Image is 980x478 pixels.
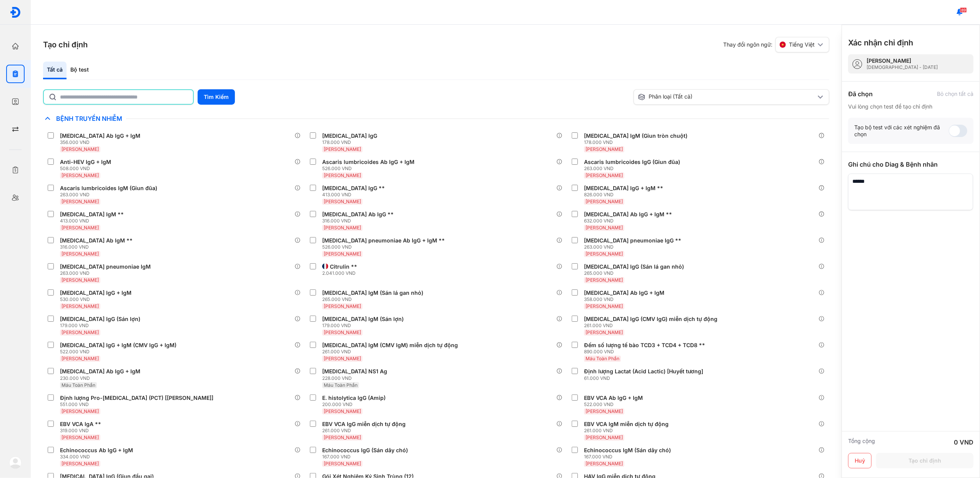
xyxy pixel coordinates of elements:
button: Huỷ [848,453,872,468]
div: Tạo bộ test với các xét nghiệm đã chọn [854,124,949,138]
span: [PERSON_NAME] [324,408,361,414]
div: Phân loại (Tất cả) [638,93,816,101]
div: [MEDICAL_DATA] NS1 Ag [322,368,387,375]
div: Bỏ chọn tất cả [937,90,973,97]
div: 167.000 VND [322,454,411,460]
span: [PERSON_NAME] [62,172,99,178]
div: 2.041.000 VND [322,270,360,276]
span: [PERSON_NAME] [62,251,99,257]
span: [PERSON_NAME] [586,199,623,204]
img: logo [9,456,22,469]
div: [MEDICAL_DATA] pneumoniae IgM [60,263,151,270]
span: [PERSON_NAME] [324,251,361,257]
div: [MEDICAL_DATA] Ab IgG + IgM ** [584,211,672,218]
div: [MEDICAL_DATA] pneumoniae IgG ** [584,237,681,244]
div: 263.000 VND [584,165,683,172]
div: 263.000 VND [60,270,154,276]
div: E. histolytica IgG (Amip) [322,394,386,401]
span: [PERSON_NAME] [324,199,361,204]
div: [MEDICAL_DATA] IgM ** [60,211,124,218]
div: [MEDICAL_DATA] IgG (Sán lá gan nhỏ) [584,263,684,270]
div: Ascaris lumbricoides Ab IgG + IgM [322,159,414,165]
div: Thay đổi ngôn ngữ: [723,37,829,52]
div: [MEDICAL_DATA] IgM (Giun tròn chuột) [584,132,687,139]
div: Echinococcus IgG (Sán dây chó) [322,447,408,454]
div: 526.000 VND [322,244,448,250]
div: 316.000 VND [60,244,136,250]
div: EBV VCA Ab IgG + IgM [584,394,643,401]
img: logo [10,7,21,18]
div: [MEDICAL_DATA] IgG (CMV IgG) miễn dịch tự động [584,316,717,323]
div: Ascaris lumbricoides IgM (Giun đũa) [60,185,157,192]
div: 551.000 VND [60,401,216,408]
div: [PERSON_NAME] [867,57,938,64]
div: 200.000 VND [322,401,389,408]
span: Máu Toàn Phần [62,382,95,388]
div: [MEDICAL_DATA] IgG (Sán lợn) [60,316,140,323]
div: Citrulin ** [330,263,357,270]
h3: Tạo chỉ định [43,39,88,50]
button: Tìm Kiếm [198,89,235,105]
div: 167.000 VND [584,454,674,460]
div: 522.000 VND [60,349,180,355]
div: [MEDICAL_DATA] IgG ** [322,185,385,192]
div: 890.000 VND [584,349,708,355]
div: 508.000 VND [60,165,114,172]
span: [PERSON_NAME] [586,277,623,283]
span: [PERSON_NAME] [324,172,361,178]
div: 530.000 VND [60,296,135,303]
span: [PERSON_NAME] [324,329,361,335]
div: Đã chọn [848,89,873,99]
span: [PERSON_NAME] [586,435,623,440]
span: [PERSON_NAME] [62,435,99,440]
span: [PERSON_NAME] [62,199,99,204]
div: 358.000 VND [584,296,667,303]
div: 263.000 VND [584,244,684,250]
span: [PERSON_NAME] [586,251,623,257]
div: 228.000 VND [322,375,390,381]
div: [MEDICAL_DATA] Ab IgG + IgM [60,132,140,139]
span: [PERSON_NAME] [324,461,361,466]
div: [MEDICAL_DATA] IgG + IgM [60,289,131,296]
div: 179.000 VND [322,323,407,329]
div: Định lượng Lactat (Acid Lactic) [Huyết tương] [584,368,703,375]
div: [MEDICAL_DATA] IgM (Sán lá gan nhỏ) [322,289,423,296]
div: 0 VND [954,438,973,447]
span: [PERSON_NAME] [586,172,623,178]
div: 261.000 VND [584,428,672,434]
div: [MEDICAL_DATA] IgM (CMV IgM) miễn dịch tự động [322,342,458,349]
span: [PERSON_NAME] [324,225,361,231]
span: [PERSON_NAME] [62,225,99,231]
div: EBV VCA IgA ** [60,421,101,428]
span: Tiếng Việt [789,41,815,48]
div: Định lượng Pro-[MEDICAL_DATA] (PCT) [[PERSON_NAME]] [60,394,213,401]
button: Tạo chỉ định [876,453,973,468]
div: Tổng cộng [848,438,875,447]
div: Bộ test [67,62,93,79]
div: 632.000 VND [584,218,675,224]
div: 334.000 VND [60,454,136,460]
div: [MEDICAL_DATA] Ab IgG + IgM [60,368,140,375]
div: Anti-HEV IgG + IgM [60,159,111,165]
span: [PERSON_NAME] [586,461,623,466]
span: [PERSON_NAME] [62,329,99,335]
div: 178.000 VND [322,139,380,145]
span: [PERSON_NAME] [324,356,361,361]
div: [MEDICAL_DATA] Ab IgG + IgM [584,289,664,296]
span: Máu Toàn Phần [586,356,619,361]
span: [PERSON_NAME] [62,277,99,283]
span: [PERSON_NAME] [586,146,623,152]
span: [PERSON_NAME] [324,303,361,309]
div: Ghi chú cho Diag & Bệnh nhân [848,160,973,169]
span: 89 [960,7,967,13]
div: Echinococcus Ab IgG + IgM [60,447,133,454]
div: [MEDICAL_DATA] pneumoniae Ab IgG + IgM ** [322,237,445,244]
div: 230.000 VND [60,375,143,381]
div: 263.000 VND [60,192,160,198]
div: Ascaris lumbricoides IgG (Giun đũa) [584,159,680,165]
div: 413.000 VND [322,192,388,198]
div: 316.000 VND [322,218,397,224]
div: Tất cả [43,62,67,79]
div: 826.000 VND [584,192,666,198]
div: 522.000 VND [584,401,646,408]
